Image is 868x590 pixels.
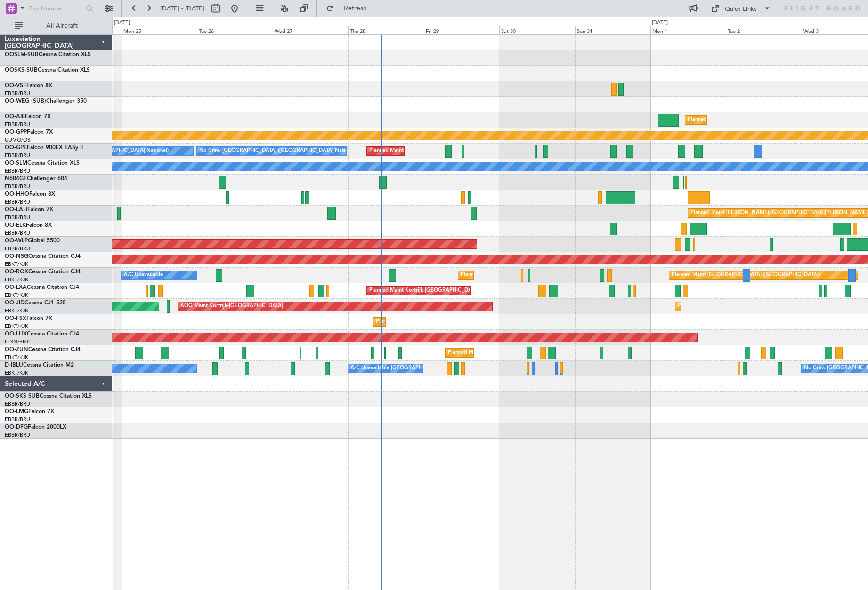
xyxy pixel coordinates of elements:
a: OO-ZUNCessna Citation CJ4 [5,347,81,352]
a: OO-DFGFalcon 2000LX [5,424,66,430]
a: OO-LAHFalcon 7X [5,207,53,213]
a: OO-ELKFalcon 8X [5,223,52,228]
div: Sat 30 [499,26,575,34]
a: EBKT/KJK [5,276,28,283]
a: EBBR/BRU [5,199,30,206]
a: OO-AIEFalcon 7X [5,114,51,120]
div: Planned Maint Kortrijk-[GEOGRAPHIC_DATA] [376,315,486,329]
a: EBBR/BRU [5,167,30,175]
span: All Aircraft [24,23,99,29]
a: OO-ROKCessna Citation CJ4 [5,269,81,275]
button: All Aircraft [10,18,102,33]
div: Planned Maint Kortrijk-[GEOGRAPHIC_DATA] [448,346,558,360]
a: EBKT/KJK [5,369,28,376]
a: EBKT/KJK [5,354,28,361]
div: Sun 31 [575,26,650,34]
div: Planned Maint Kortrijk-[GEOGRAPHIC_DATA] [678,299,787,313]
div: No Crew [GEOGRAPHIC_DATA] ([GEOGRAPHIC_DATA] National) [199,144,357,158]
div: Quick Links [725,5,757,14]
div: Thu 28 [348,26,423,34]
span: N604GF [5,176,27,182]
a: EBBR/BRU [5,230,30,237]
a: N604GFChallenger 604 [5,176,67,182]
input: Trip Number [29,1,83,16]
a: EBBR/BRU [5,214,30,221]
a: D-IBLUCessna Citation M2 [5,362,74,368]
span: OO-LUX [5,331,27,337]
span: OO-AIE [5,114,25,120]
a: EBBR/BRU [5,245,30,252]
div: [DATE] [652,19,668,27]
a: OO-JIDCessna CJ1 525 [5,300,66,306]
a: OO-LXACessna Citation CJ4 [5,285,79,290]
a: EBBR/BRU [5,400,30,407]
div: Fri 29 [424,26,499,34]
a: OO-LUXCessna Citation CJ4 [5,331,79,337]
span: OO-ELK [5,223,26,228]
div: Mon 25 [122,26,197,34]
a: OO-GPEFalcon 900EX EASy II [5,145,83,151]
span: OO-HHO [5,191,29,197]
span: OO-ZUN [5,347,28,352]
span: Refresh [336,5,375,12]
a: OO-HHOFalcon 8X [5,191,55,197]
span: OOSKS-SUB [5,67,38,73]
a: OO-VSFFalcon 8X [5,83,52,88]
span: OO-GPE [5,145,27,151]
div: Planned Maint [GEOGRAPHIC_DATA] ([GEOGRAPHIC_DATA]) [672,268,820,282]
span: OO-NSG [5,254,28,259]
a: EBBR/BRU [5,90,30,97]
div: Wed 27 [273,26,348,34]
span: OO-SKS SUB [5,393,40,399]
div: AOG Maint Kortrijk-[GEOGRAPHIC_DATA] [180,299,283,313]
a: EBBR/BRU [5,121,30,128]
a: EBKT/KJK [5,292,28,299]
div: A/C Unavailable [GEOGRAPHIC_DATA]-[GEOGRAPHIC_DATA] [350,361,501,375]
a: EBBR/BRU [5,431,30,439]
a: OO-WLPGlobal 5500 [5,238,60,244]
span: OO-VSF [5,83,26,88]
div: Planned Maint Kortrijk-[GEOGRAPHIC_DATA] [369,284,479,298]
a: EBBR/BRU [5,183,30,190]
span: OO-JID [5,300,24,306]
a: EBKT/KJK [5,323,28,330]
a: LFSN/ENC [5,338,31,345]
a: OOSLM-SUBCessna Citation XLS [5,52,91,57]
button: Refresh [322,1,378,16]
a: OOSKS-SUBCessna Citation XLS [5,67,90,73]
a: OO-GPPFalcon 7X [5,129,53,135]
span: OO-LXA [5,285,27,290]
span: [DATE] - [DATE] [160,4,204,13]
a: OO-NSGCessna Citation CJ4 [5,254,81,259]
div: Planned Maint [GEOGRAPHIC_DATA] ([GEOGRAPHIC_DATA]) [688,113,836,127]
a: EBBR/BRU [5,416,30,423]
span: OO-SLM [5,160,27,166]
a: EBKT/KJK [5,261,28,268]
button: Quick Links [706,1,776,16]
span: OO-LAH [5,207,27,213]
a: OO-LMGFalcon 7X [5,409,54,415]
span: OO-WEG (SUB) [5,98,46,104]
span: D-IBLU [5,362,23,368]
span: OO-DFG [5,424,28,430]
span: OO-FSX [5,316,26,321]
div: Planned Maint [GEOGRAPHIC_DATA] ([GEOGRAPHIC_DATA] National) [369,144,540,158]
span: OOSLM-SUB [5,52,39,57]
span: OO-GPP [5,129,27,135]
a: EBBR/BRU [5,152,30,159]
div: [DATE] [114,19,130,27]
div: A/C Unavailable [124,268,163,282]
div: Tue 2 [726,26,801,34]
a: OO-SLMCessna Citation XLS [5,160,80,166]
a: OO-WEG (SUB)Challenger 350 [5,98,87,104]
a: UUMO/OSF [5,136,33,144]
div: Tue 26 [197,26,272,34]
a: OO-SKS SUBCessna Citation XLS [5,393,92,399]
a: OO-FSXFalcon 7X [5,316,52,321]
a: EBKT/KJK [5,307,28,314]
div: Mon 1 [650,26,726,34]
span: OO-WLP [5,238,28,244]
span: OO-ROK [5,269,28,275]
div: Planned Maint Kortrijk-[GEOGRAPHIC_DATA] [461,268,570,282]
span: OO-LMG [5,409,28,415]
